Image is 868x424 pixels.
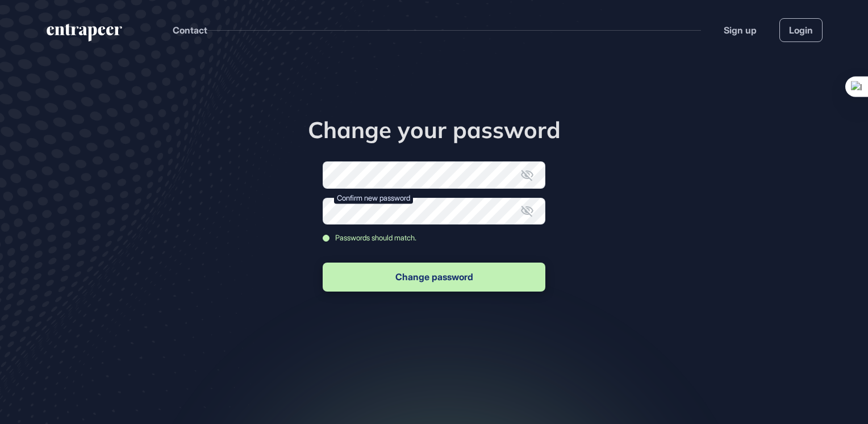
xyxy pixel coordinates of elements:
button: Change password [323,263,545,292]
label: Confirm new password [334,192,413,203]
a: Sign up [724,23,757,37]
h1: Change your password [261,116,607,143]
a: Login [779,18,823,42]
a: entrapeer-logo [45,24,123,45]
div: Passwords should match. [323,234,434,242]
button: Contact [173,23,207,38]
